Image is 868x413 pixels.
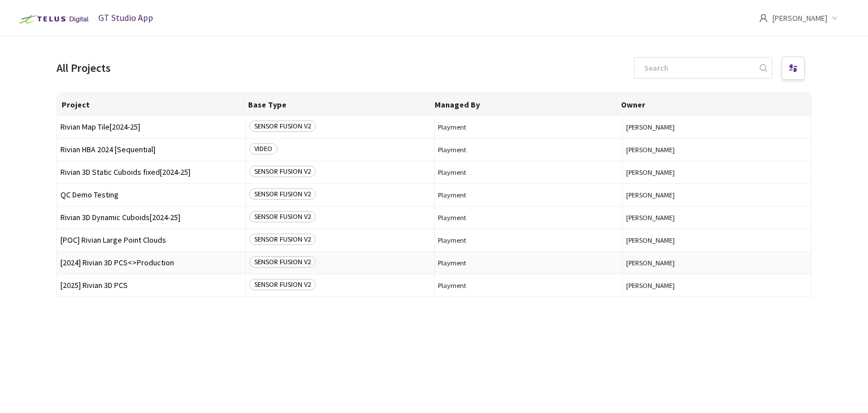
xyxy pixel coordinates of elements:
[249,211,316,222] span: SENSOR FUSION V2
[60,145,242,154] span: Rivian HBA 2024 [Sequential]
[438,191,619,199] span: Playment
[626,123,808,131] button: [PERSON_NAME]
[60,168,242,177] span: Rivian 3D Static Cuboids fixed[2024-25]
[626,168,808,177] button: [PERSON_NAME]
[249,256,316,268] span: SENSOR FUSION V2
[249,121,316,132] span: SENSOR FUSION V2
[626,191,808,199] button: [PERSON_NAME]
[244,93,430,116] th: Base Type
[57,59,111,76] div: All Projects
[759,14,768,23] span: user
[438,213,619,222] span: Playment
[617,93,803,116] th: Owner
[249,166,316,177] span: SENSOR FUSION V2
[438,236,619,244] span: Playment
[626,236,808,244] button: [PERSON_NAME]
[832,15,837,21] span: down
[249,143,277,154] span: VIDEO
[249,279,316,290] span: SENSOR FUSION V2
[626,213,808,222] button: [PERSON_NAME]
[438,145,619,154] span: Playment
[249,188,316,200] span: SENSOR FUSION V2
[60,213,242,222] span: Rivian 3D Dynamic Cuboids[2024-25]
[626,259,808,267] button: [PERSON_NAME]
[14,10,92,28] img: Telus
[60,281,242,290] span: [2025] Rivian 3D PCS
[98,12,153,23] span: GT Studio App
[60,259,242,267] span: [2024] Rivian 3D PCS<>Production
[438,168,619,177] span: Playment
[57,93,244,116] th: Project
[626,145,808,154] button: [PERSON_NAME]
[626,281,808,290] button: [PERSON_NAME]
[637,58,758,78] input: Search
[60,236,242,244] span: [POC] Rivian Large Point Clouds
[60,123,242,131] span: Rivian Map Tile[2024-25]
[438,281,619,290] span: Playment
[249,234,316,245] span: SENSOR FUSION V2
[430,93,617,116] th: Managed By
[438,259,619,267] span: Playment
[438,123,619,131] span: Playment
[60,191,242,199] span: QC Demo Testing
